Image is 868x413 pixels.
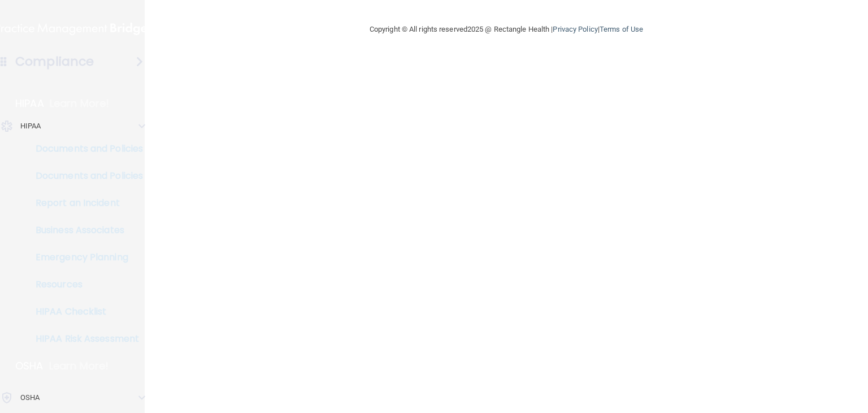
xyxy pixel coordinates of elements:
p: OSHA [20,391,40,405]
p: HIPAA Checklist [7,306,162,317]
p: Documents and Policies [7,170,162,182]
p: Business Associates [7,225,162,236]
a: Terms of Use [600,25,643,33]
p: HIPAA [15,97,44,110]
p: Learn More! [50,97,110,110]
p: Report an Incident [7,197,162,209]
p: HIPAA [20,119,41,133]
p: Emergency Planning [7,252,162,263]
p: OSHA [15,359,44,373]
p: Documents and Policies [7,143,162,154]
p: Learn More! [49,359,109,373]
div: Copyright © All rights reserved 2025 @ Rectangle Health | | [300,11,713,48]
p: HIPAA Risk Assessment [7,333,162,345]
p: Resources [7,279,162,290]
a: Privacy Policy [553,25,597,33]
h4: Compliance [15,54,94,70]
